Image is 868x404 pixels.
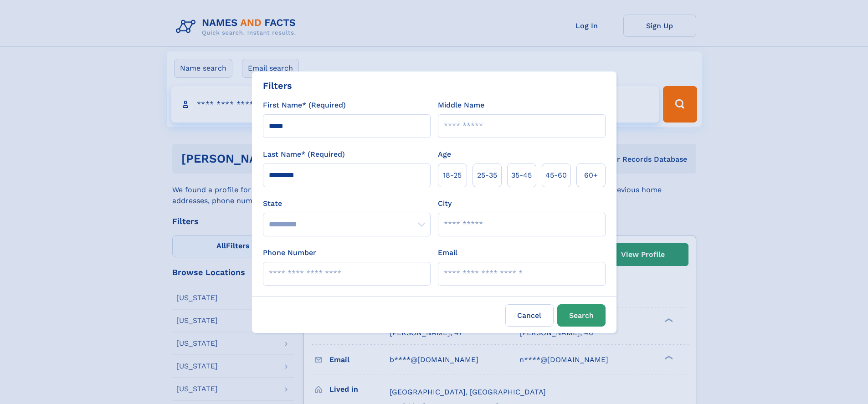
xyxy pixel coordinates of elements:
span: 35‑45 [511,170,532,181]
label: Phone Number [263,247,316,258]
label: Middle Name [438,100,484,111]
button: Search [557,304,606,327]
span: 18‑25 [443,170,462,181]
label: City [438,198,452,209]
label: Email [438,247,457,258]
span: 60+ [584,170,598,181]
label: Cancel [505,304,554,327]
label: Age [438,149,451,160]
label: First Name* (Required) [263,100,346,111]
span: 25‑35 [477,170,497,181]
div: Filters [263,79,292,92]
label: State [263,198,431,209]
label: Last Name* (Required) [263,149,345,160]
span: 45‑60 [545,170,567,181]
